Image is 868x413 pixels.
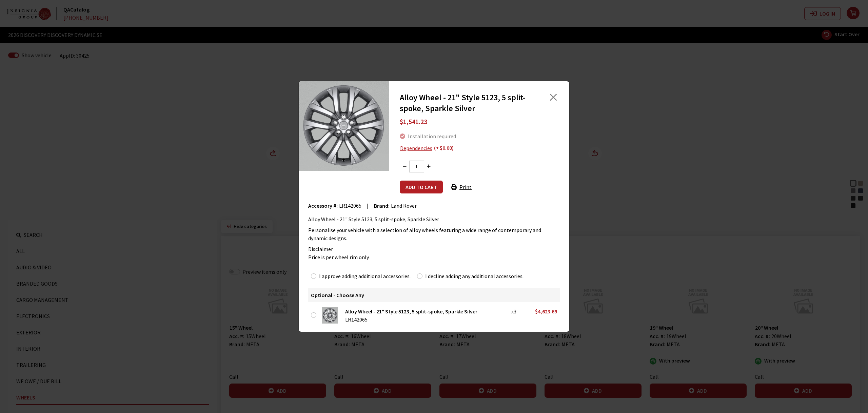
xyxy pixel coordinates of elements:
button: Close [548,92,558,102]
div: $4,623.69 [529,307,557,315]
label: I approve adding additional accessories. [319,272,411,280]
span: Installation required [408,133,456,140]
div: Alloy Wheel - 21" Style 5123, 5 split-spoke, Sparkle Silver [308,215,560,223]
button: Print [446,181,477,193]
label: Accessory #: [308,202,338,210]
span: (+ $0.00) [434,144,454,152]
div: Personalise your vehicle with a selection of alloy wheels featuring a wide range of contemporary ... [308,226,560,242]
div: LR142065 [345,315,503,324]
div: Price is per wheel rim only. [308,253,560,261]
button: Dependencies [400,144,433,152]
img: Image for Alloy Wheel - 21" Style 5123, 5 split-spoke, Sparkle Silver [322,307,338,324]
label: I decline adding any additional accessories. [425,272,524,280]
span: | [367,202,369,209]
label: Brand: [374,202,390,210]
img: Image for Alloy Wheel - 21" Style 5123, 5 split-spoke, Sparkle Silver [299,81,389,171]
h2: Alloy Wheel - 21" Style 5123, 5 split-spoke, Sparkle Silver [400,92,531,114]
button: Add to cart [400,181,443,193]
span: Land Rover [391,202,417,209]
label: Disclaimer [308,245,333,253]
span: Optional - Choose Any [311,292,364,298]
div: Alloy Wheel - 21" Style 5123, 5 split-spoke, Sparkle Silver [345,307,503,315]
div: $1,541.23 [400,114,558,129]
div: x3 [511,307,521,315]
span: LR142065 [339,202,361,209]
